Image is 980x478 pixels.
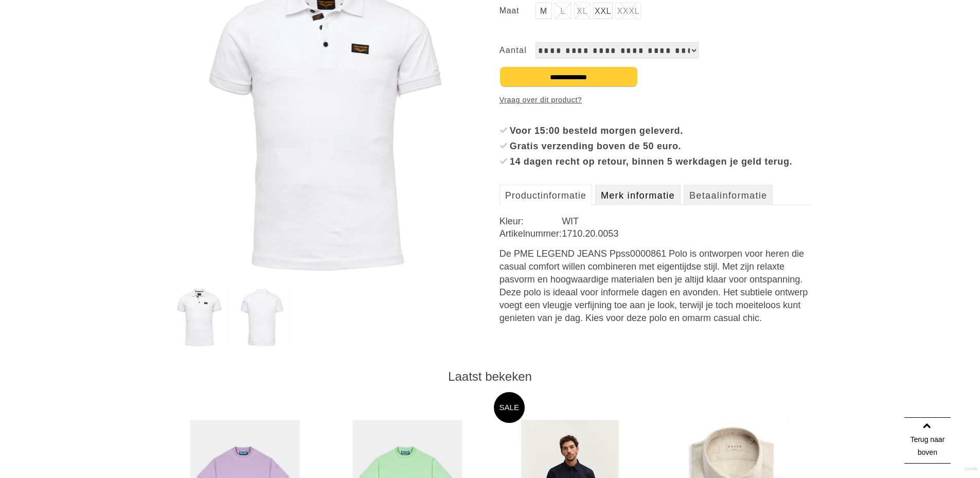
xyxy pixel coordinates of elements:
div: De PME LEGEND JEANS Ppss0000861 Polo is ontworpen voor heren die casual comfort willen combineren... [500,247,812,325]
a: Productinformatie [500,185,592,205]
dt: Artikelnummer: [500,227,562,240]
a: M [536,3,552,19]
img: pme-legend-ppss0000861-polo-s [169,287,229,348]
dd: 1710.20.0053 [562,227,811,240]
dt: Kleur: [500,215,562,227]
a: XXL [593,3,613,19]
a: Merk informatie [595,185,681,205]
a: Betaalinformatie [684,185,773,205]
div: Laatst bekeken [169,369,812,384]
ul: Maat [500,3,812,22]
a: Terug naar boven [904,417,951,464]
label: Aantal [500,42,536,59]
dd: WIT [562,215,811,227]
div: Voor 15:00 besteld morgen geleverd. [510,123,812,138]
a: Vraag over dit product? [500,92,582,108]
div: Gratis verzending boven de 50 euro. [510,138,812,154]
a: Divide [965,463,977,475]
li: 14 dagen recht op retour, binnen 5 werkdagen je geld terug. [500,154,812,169]
img: pme-legend-ppss0000861-polo-s [232,287,292,348]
